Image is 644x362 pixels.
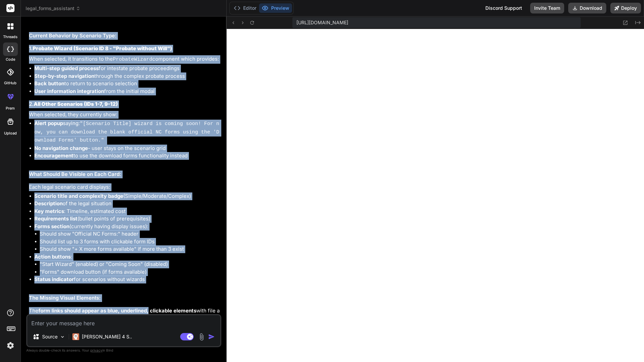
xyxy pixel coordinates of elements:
[34,73,94,79] strong: Step-by-step navigation
[29,32,220,40] h2: Current Behavior by Scenario Type:
[34,253,220,276] li: :
[4,80,17,86] label: GitHub
[4,130,17,136] label: Upload
[34,152,73,159] strong: Encouragement
[34,121,219,143] code: "[Scenario Title] wizard is coming soon! For now, you can download the blank official NC forms us...
[34,88,220,95] li: from the initial modal
[34,253,71,260] strong: Action buttons
[38,307,196,314] strong: form links should appear as blue, underlined, clickable elements
[610,3,641,13] button: Deploy
[5,340,16,351] img: settings
[198,333,205,341] img: attachment
[42,333,58,340] p: Source
[34,101,118,107] strong: All Other Scenarios (IDs 1-7, 9-12)
[34,145,220,152] li: - user stays on the scenario grid
[113,57,152,62] code: ProbateWizard
[6,57,15,62] label: code
[481,3,526,13] div: Discord Support
[34,120,220,145] li: saying:
[231,3,259,13] button: Editor
[40,230,220,238] li: Should show "Official NC Forms:" header
[26,347,221,354] p: Always double-check its answers. Your in Bind
[40,238,220,246] li: Should list up to 3 forms with clickable form IDs
[40,245,220,253] li: Should show "+ X more forms available" if more than 3 exist
[34,72,220,80] li: through the complex probate process
[34,200,220,208] li: of the legal situation
[208,333,215,340] img: icon
[29,294,220,302] h2: The Missing Visual Elements:
[26,5,80,12] span: legal_forms_assistant
[34,223,69,230] strong: Forms section
[34,215,77,222] strong: Requirements list
[568,3,606,13] button: Download
[34,65,220,72] li: for intestate probate proceedings
[72,333,79,340] img: Claude 4 Sonnet
[34,208,64,214] strong: Key metrics
[530,3,564,13] button: Invite Team
[90,348,102,352] span: privacy
[3,34,18,40] label: threads
[29,111,220,119] p: When selected, they currently show:
[34,208,220,215] li: : Timeline, estimated cost
[34,276,220,283] li: for scenarios without wizards
[34,120,63,126] strong: Alert popup
[34,80,220,88] li: to return to scenario selection
[33,45,172,52] strong: Probate Wizard (Scenario ID 8 - "Probate without Will")
[34,276,74,282] strong: Status indicator
[82,333,132,340] p: [PERSON_NAME] 4 S..
[34,80,64,87] strong: Back button
[60,334,65,340] img: Pick Models
[259,3,292,13] button: Preview
[29,171,220,178] h2: What Should Be Visible on Each Card:
[40,268,220,276] li: "Forms" download button (if forms available)
[29,100,220,108] h3: 2.
[296,19,348,26] span: [URL][DOMAIN_NAME]
[40,261,220,268] li: "Start Wizard" (enabled) or "Coming Soon" (disabled)
[34,193,123,199] strong: Scenario title and complexity badge
[29,55,220,64] p: When selected, it transitions to the component which provides:
[29,307,220,330] p: The with file and external link icons, but they're currently not displaying due to the FormLink c...
[34,88,104,94] strong: User information integration
[34,200,63,207] strong: Description
[29,183,220,191] p: Each legal scenario card displays:
[34,223,220,253] li: (currently having display issues):
[34,192,220,200] li: (Simple/Moderate/Complex)
[34,152,220,160] li: to use the download forms functionality instead
[34,65,99,71] strong: Multi-step guided process
[34,145,88,151] strong: No navigation change
[34,215,220,223] li: (bullet points of prerequisites)
[29,45,220,53] h3: 1.
[6,105,15,111] label: prem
